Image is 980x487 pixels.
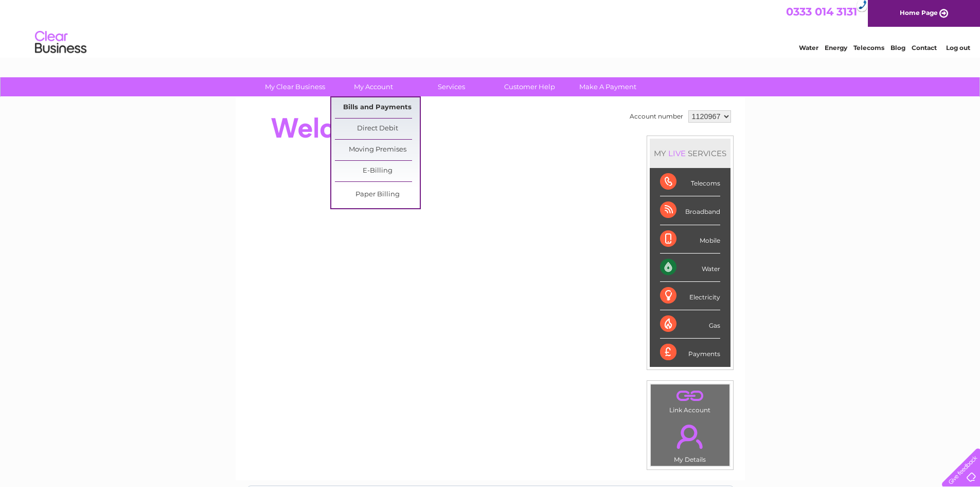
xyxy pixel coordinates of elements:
[335,119,420,139] a: Direct Debit
[335,97,420,118] a: Bills and Payments
[660,254,720,282] div: Water
[335,161,420,181] a: E-Billing
[786,5,857,18] a: 0333 014 3131
[660,339,720,366] div: Payments
[653,387,727,405] a: .
[660,310,720,339] div: Gas
[331,77,416,96] a: My Account
[660,168,720,196] div: Telecoms
[799,44,818,52] a: Water
[653,418,727,455] a: .
[409,77,494,96] a: Services
[660,225,720,254] div: Mobile
[660,282,720,310] div: Electricity
[853,44,884,52] a: Telecoms
[650,139,730,168] div: MY SERVICES
[335,140,420,160] a: Moving Premises
[890,44,905,52] a: Blog
[247,6,734,50] div: Clear Business is a trading name of Verastar Limited (registered in [GEOGRAPHIC_DATA] No. 3667643...
[825,44,847,52] a: Energy
[912,44,937,52] a: Contact
[335,184,420,205] a: Paper Billing
[660,196,720,225] div: Broadband
[34,27,87,58] img: logo.png
[946,44,970,52] a: Log out
[627,108,686,125] td: Account number
[650,416,730,466] td: My Details
[666,148,688,158] div: LIVE
[487,77,572,96] a: Customer Help
[650,384,730,416] td: Link Account
[253,77,337,96] a: My Clear Business
[565,77,650,96] a: Make A Payment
